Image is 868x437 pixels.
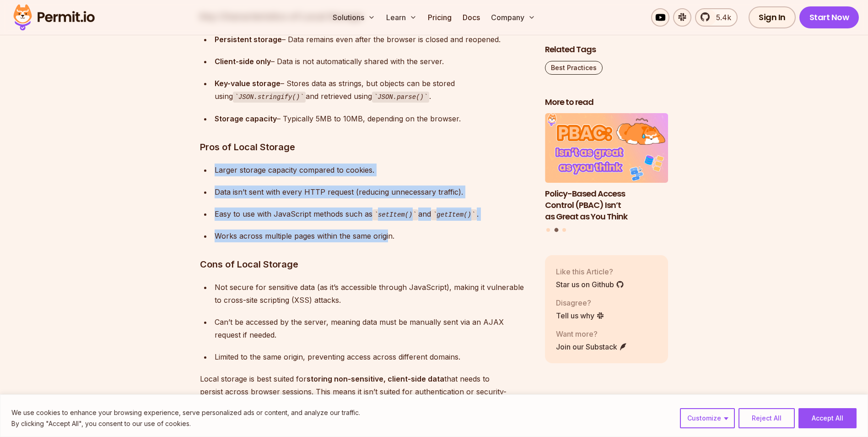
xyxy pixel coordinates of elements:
[200,140,530,154] h3: Pros of Local Storage
[200,257,530,272] h3: Cons of Local Storage
[556,328,627,339] p: Want more?
[9,2,99,33] img: Permit logo
[556,341,627,352] a: Join our Substack
[545,44,669,55] h2: Related Tags
[215,57,271,66] strong: Client-side only
[215,316,530,341] div: Can’t be accessed by the server, meaning data must be manually sent via an AJAX request if needed.
[200,372,530,411] p: Local storage is best suited for that needs to persist across browser sessions. This means it isn...
[424,8,455,27] a: Pricing
[545,114,669,223] li: 2 of 3
[556,266,624,277] p: Like this Article?
[215,208,530,221] div: Easy to use with JavaScript methods such as and .
[215,77,530,103] div: – Stores data as strings, but objects can be stored using and retrieved using .
[215,281,530,306] div: Not secure for sensitive data (as it’s accessible through JavaScript), making it vulnerable to cr...
[215,229,530,242] div: Works across multiple pages within the same origin.
[215,164,530,176] div: Larger storage capacity compared to cookies.
[215,114,277,123] strong: Storage capacity
[545,114,669,223] a: Policy-Based Access Control (PBAC) Isn’t as Great as You ThinkPolicy-Based Access Control (PBAC) ...
[799,6,859,28] a: Start Now
[372,92,430,103] code: JSON.parse()
[215,79,280,88] strong: Key-value storage
[215,186,530,198] div: Data isn’t sent with every HTTP request (reducing unnecessary traffic).
[554,228,558,232] button: Go to slide 2
[215,33,530,46] div: – Data remains even after the browser is closed and reopened.
[383,8,421,27] button: Learn
[431,209,477,220] code: getItem()
[545,61,603,75] a: Best Practices
[556,279,624,290] a: Star us on Github
[487,8,539,27] button: Company
[307,374,444,383] strong: storing non-sensitive, client-side data
[545,97,669,108] h2: More to read
[459,8,484,27] a: Docs
[749,6,796,28] a: Sign In
[11,418,360,429] p: By clicking "Accept All", you consent to our use of cookies.
[546,228,550,232] button: Go to slide 1
[798,408,857,428] button: Accept All
[545,114,669,234] div: Posts
[233,92,306,103] code: JSON.stringify()
[545,114,669,183] img: Policy-Based Access Control (PBAC) Isn’t as Great as You Think
[556,310,604,321] a: Tell us why
[739,408,795,428] button: Reject All
[372,209,418,220] code: setItem()
[711,12,731,23] span: 5.4k
[215,35,282,44] strong: Persistent storage
[680,408,735,428] button: Customize
[11,407,360,418] p: We use cookies to enhance your browsing experience, serve personalized ads or content, and analyz...
[215,350,530,363] div: Limited to the same origin, preventing access across different domains.
[215,55,530,68] div: – Data is not automatically shared with the server.
[562,228,566,232] button: Go to slide 3
[545,188,669,222] h3: Policy-Based Access Control (PBAC) Isn’t as Great as You Think
[695,8,738,27] a: 5.4k
[329,8,379,27] button: Solutions
[556,297,604,308] p: Disagree?
[215,112,530,125] div: – Typically 5MB to 10MB, depending on the browser.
